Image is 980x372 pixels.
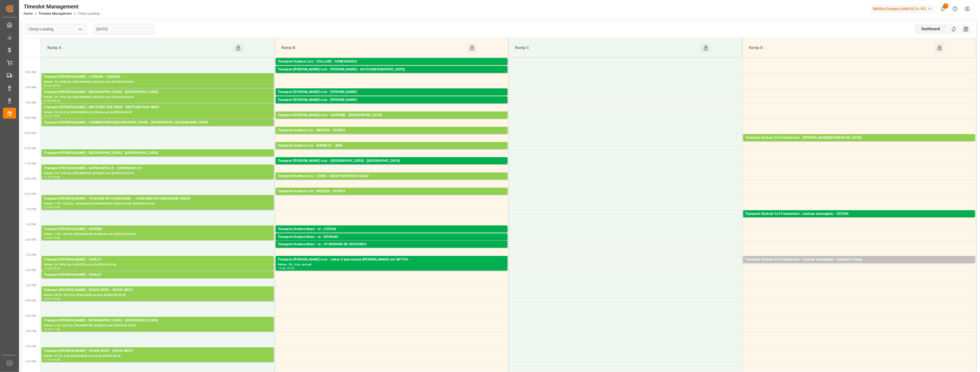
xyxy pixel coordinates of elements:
span: 3:00 PM [26,269,36,272]
span: 9:30 AM [26,101,36,104]
div: 15:00 [52,267,60,269]
span: 4:00 PM [26,299,36,302]
div: Transport [PERSON_NAME] - EPAUX BEZU - EPAUX BEZU [44,287,272,293]
span: 5:30 PM [26,345,36,348]
div: Transport [PERSON_NAME] - CHENNEVIERES/[GEOGRAPHIC_DATA] - [GEOGRAPHIC_DATA]/MARNE CEDEX [44,120,272,125]
div: Pallets: 31,TU: ,City: EPAUX BEZU,Arrival: [DATE] 00:00:00 [44,354,272,358]
input: Type to search/select [26,24,86,34]
div: Pallets: 1,TU: 729,City: [GEOGRAPHIC_DATA],Arrival: [DATE] 00:00:00 [44,232,272,237]
div: Pallets: 1,TU: 256,City: [GEOGRAPHIC_DATA],Arrival: [DATE] 00:00:00 [278,133,505,138]
div: Transport Kuehne Lots - BREGER - CESTAS [278,128,505,133]
div: Ramp B [279,43,466,53]
div: 09:30 [52,100,60,102]
div: Pallets: 1,TU: ,City: [GEOGRAPHIC_DATA],Arrival: [DATE] 00:00:00 [278,118,505,123]
div: Ramp A [45,43,233,53]
div: Transport [PERSON_NAME] - GARONS [44,227,272,232]
div: Pallets: 1,TU: 723,City: ~CHALONS EN CHAMPAGNE CEDEX,Arrival: [DATE] 00:00:00 [44,201,272,206]
div: 17:00 [52,328,60,330]
div: Pallets: ,TU: 108,City: [GEOGRAPHIC_DATA],Arrival: [DATE] 00:00:00 [44,171,272,176]
div: - [52,237,52,239]
div: Transport Kuehne Mess - m - ST MEDARD DE GUIZIERES [278,242,505,247]
div: 08:30 [44,84,52,87]
div: Transport [PERSON_NAME] Lots - [PERSON_NAME] [278,89,505,95]
div: Transport Kuehne Lots - SIMON 51 - MER [278,143,505,148]
div: Transport Dachser Cof Foodservice - [PERSON_NAME][GEOGRAPHIC_DATA] [745,135,973,141]
div: Pallets: 11,TU: 16,City: MER,Arrival: [DATE] 00:00:00 [278,148,505,153]
div: - [52,328,52,330]
div: Ramp C [513,43,700,53]
div: Pallets: ,TU: 585,City: CHOLET,Arrival: [DATE] 00:00:00 [44,262,272,267]
div: Transport [PERSON_NAME] - EPAUX BEZU - EPAUX BEZU [44,348,272,354]
div: - [52,206,52,209]
div: Transport [PERSON_NAME] Lots - [PERSON_NAME] - AIX EN [GEOGRAPHIC_DATA] [278,67,505,72]
a: Home [24,12,33,15]
div: 11:30 [44,176,52,178]
div: Pallets: ,TU: 346,City: [GEOGRAPHIC_DATA],Arrival: [DATE] 00:00:00 [44,95,272,100]
div: 14:00 [52,237,60,239]
div: - [52,176,52,178]
div: 13:00 [52,206,60,209]
div: Pallets: 10,TU: 608,City: CARQUEFOU,Arrival: [DATE] 00:00:00 [278,95,505,100]
div: Transport [PERSON_NAME] Lots - retour 4 pals europe [PERSON_NAME] cmr 887743 - [278,257,505,262]
div: Transport [PERSON_NAME] Lots - [GEOGRAPHIC_DATA] - [GEOGRAPHIC_DATA] [278,158,505,164]
div: Transport [PERSON_NAME] - BRETIGNY SUR ORGE - BRETIGNY SUR ORGE [44,105,272,110]
div: 13:30 [44,237,52,239]
div: Pallets: 2,TU: 14,City: [GEOGRAPHIC_DATA],Arrival: [DATE] 00:00:00 [745,141,973,145]
div: Pallets: ,TU: 175,City: Verneuil L'Etang,Arrival: [DATE] 00:00:00 [745,262,973,267]
span: 8:30 AM [26,71,36,74]
button: open menu [76,25,84,33]
span: 11:00 AM [24,147,36,150]
div: Pallets: ,TU: 18,City: CESTAS,Arrival: [DATE] 00:00:00 [278,232,505,237]
div: 10:00 [52,115,60,117]
span: 3:30 PM [26,284,36,287]
div: Transport Kuehne Mess - m - BEYNOST [278,234,505,240]
div: 12:30 [44,206,52,209]
div: Transport [PERSON_NAME] - CHOLET [44,257,272,262]
div: Pallets: 18,TU: 654,City: [GEOGRAPHIC_DATA]/MARNE CEDEX,Arrival: [DATE] 00:00:00 [44,125,272,130]
span: 1:30 PM [26,223,36,226]
span: 2:00 PM [26,238,36,241]
div: - [285,267,286,269]
div: Transport [PERSON_NAME] Lots - SAVERNE - [GEOGRAPHIC_DATA] [278,113,505,118]
div: 18:00 [52,358,60,361]
span: 4:30 PM [26,314,36,317]
div: 09:30 [44,115,52,117]
div: Pallets: ,TU: 848,City: [GEOGRAPHIC_DATA][PERSON_NAME],Arrival: [DATE] 00:00:00 [278,179,505,184]
div: 09:00 [52,84,60,87]
div: Pallets: 4,TU: 198,City: [GEOGRAPHIC_DATA],Arrival: [DATE] 00:00:00 [278,164,505,168]
div: Pallets: ,TU: 45,City: CHOLET,Arrival: [DATE] 00:00:00 [44,278,272,282]
div: Pallets: ,TU: 52,City: [GEOGRAPHIC_DATA],Arrival: [DATE] 00:00:00 [278,72,505,77]
div: 17:30 [44,358,52,361]
div: - [52,358,52,361]
div: - [52,297,52,300]
div: Pallets: 3,TU: 48,City: CESTAS,Arrival: [DATE] 00:00:00 [745,217,973,221]
div: 12:00 [52,176,60,178]
div: Pallets: 28,TU: 391,City: EPAUX BEZU,Arrival: [DATE] 00:00:00 [44,293,272,297]
span: 7 [943,3,948,9]
a: Timeslot Management [39,12,72,15]
div: Pallets: 4,TU: 432,City: [GEOGRAPHIC_DATA],Arrival: [DATE] 00:00:00 [44,323,272,328]
div: Pallets: ,TU: 76,City: [GEOGRAPHIC_DATA],Arrival: [DATE] 00:00:00 [278,240,505,244]
div: Transport [PERSON_NAME] - [GEOGRAPHIC_DATA] - [GEOGRAPHIC_DATA] [44,318,272,323]
span: 12:00 PM [24,177,36,180]
div: Transport Kuehne Lots - BREGER - CESTAS [278,189,505,194]
span: 10:00 AM [24,116,36,119]
div: Transport [PERSON_NAME] - [GEOGRAPHIC_DATA] - [GEOGRAPHIC_DATA] [44,89,272,95]
div: Transport Kuehne Lots - CORSI - SAINT MARTIN DU CRAU [278,173,505,179]
div: Transport Kuehne Lots - COLLARD - VENDARGUES [278,59,505,64]
span: 9:00 AM [26,86,36,89]
div: Pallets: 1,TU: 214,City: [GEOGRAPHIC_DATA],Arrival: [DATE] 00:00:00 [278,194,505,199]
div: Transport [PERSON_NAME] - LESQUIN - LESQUIN [44,74,272,80]
div: Transport [PERSON_NAME] - CHOLET [44,272,272,278]
div: Transport [PERSON_NAME] - CHALONS EN CHAMPAGNE - ~CHALONS EN CHAMPAGNE CEDEX [44,196,272,201]
div: Ramp D [747,43,934,53]
div: - [52,84,52,87]
div: - [52,100,52,102]
div: 09:00 [44,100,52,102]
div: 14:30 [278,267,286,269]
div: Pallets: ,TU: 470,City: [GEOGRAPHIC_DATA],Arrival: [DATE] 00:00:00 [44,156,272,160]
div: 16:30 [44,328,52,330]
div: 15:30 [44,297,52,300]
div: Transport Kuehne Mess - m - CESTAS [278,227,505,232]
div: Pallets: 6,TU: ,City: CARQUEFOU,Arrival: [DATE] 00:00:00 [278,103,505,107]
